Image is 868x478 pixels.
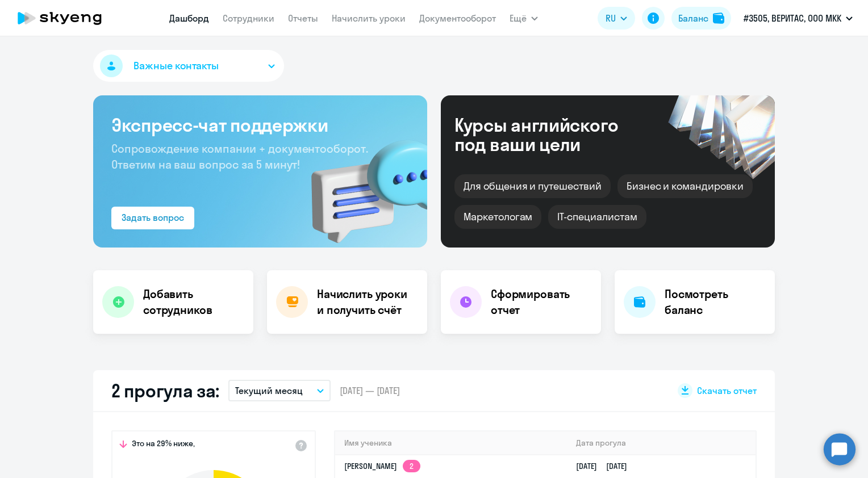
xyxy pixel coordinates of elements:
[344,461,420,471] a: [PERSON_NAME]2
[454,115,649,154] div: Курсы английского под ваши цели
[340,384,400,397] span: [DATE] — [DATE]
[606,11,616,25] span: RU
[93,50,284,82] button: Важные контакты
[111,114,409,136] h3: Экспресс-чат поддержки
[228,380,331,401] button: Текущий месяц
[111,379,219,402] h2: 2 прогула за:
[665,286,766,318] h4: Посмотреть баланс
[295,120,427,248] img: bg-img
[510,7,538,30] button: Ещё
[122,211,184,224] div: Задать вопрос
[223,12,274,24] a: Сотрудники
[143,286,244,318] h4: Добавить сотрудников
[403,460,420,472] app-skyeng-badge: 2
[454,174,611,198] div: Для общения и путешествий
[678,11,708,25] div: Баланс
[713,12,724,24] img: balance
[332,12,406,24] a: Начислить уроки
[671,7,731,30] button: Балансbalance
[548,205,646,229] div: IT-специалистам
[738,5,858,32] button: #3505, ВЕРИТАС, ООО МКК
[419,12,496,24] a: Документооборот
[317,286,416,318] h4: Начислить уроки и получить счёт
[598,7,635,30] button: RU
[491,286,592,318] h4: Сформировать отчет
[510,11,527,25] span: Ещё
[335,431,567,455] th: Имя ученика
[617,174,753,198] div: Бизнес и командировки
[132,438,195,452] span: Это на 29% ниже,
[697,384,757,397] span: Скачать отчет
[454,205,541,229] div: Маркетологам
[576,461,636,471] a: [DATE][DATE]
[567,431,756,455] th: Дата прогула
[133,58,219,73] span: Важные контакты
[288,12,318,24] a: Отчеты
[744,11,841,25] p: #3505, ВЕРИТАС, ООО МКК
[169,12,209,24] a: Дашборд
[111,141,368,171] span: Сопровождение компании + документооборот. Ответим на ваш вопрос за 5 минут!
[111,207,194,229] button: Задать вопрос
[235,384,303,397] p: Текущий месяц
